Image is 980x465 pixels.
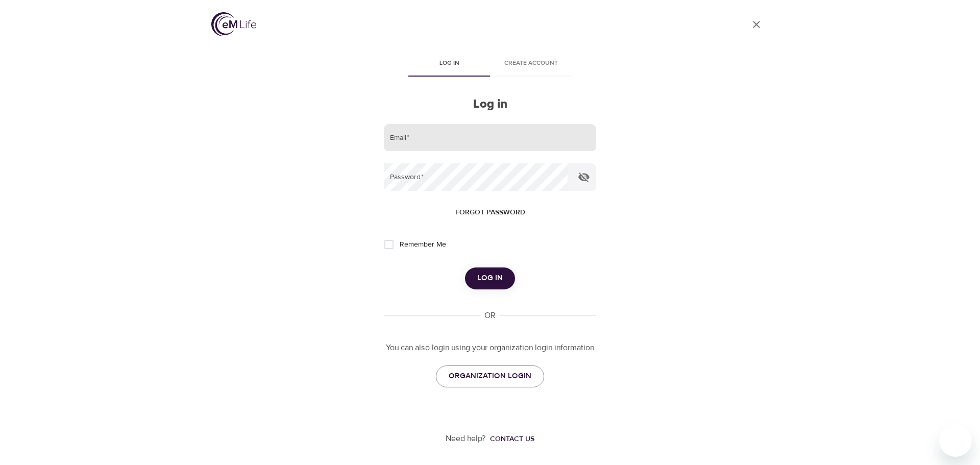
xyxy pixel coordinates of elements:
[496,58,566,69] span: Create account
[400,239,446,250] span: Remember Me
[384,342,596,354] p: You can also login using your organization login information
[939,424,972,457] iframe: Button to launch messaging window
[490,434,534,444] div: Contact us
[436,365,544,387] a: ORGANIZATION LOGIN
[449,370,531,383] span: ORGANIZATION LOGIN
[744,12,769,37] a: close
[384,52,596,77] div: disabled tabs example
[465,267,515,289] button: Log in
[455,206,525,219] span: Forgot password
[480,310,500,322] div: OR
[486,434,534,444] a: Contact us
[211,12,256,36] img: logo
[477,272,503,285] span: Log in
[414,58,484,69] span: Log in
[446,433,486,445] p: Need help?
[451,203,529,222] button: Forgot password
[384,97,596,112] h2: Log in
